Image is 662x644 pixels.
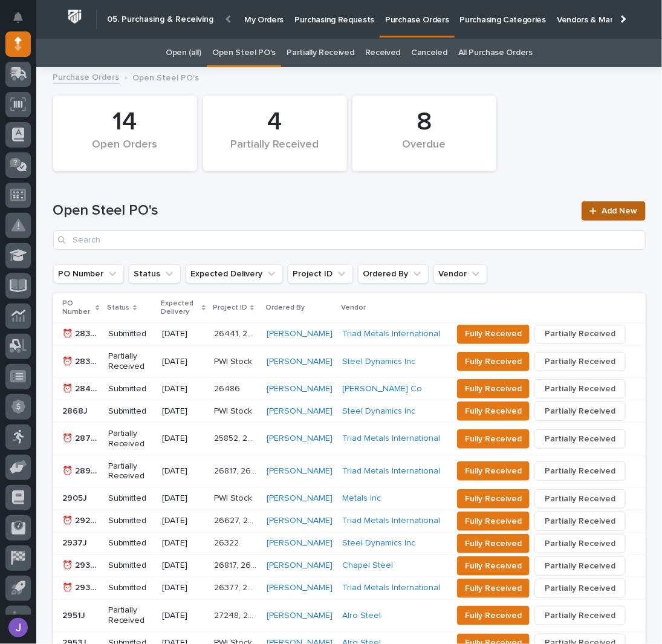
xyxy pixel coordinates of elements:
span: Fully Received [465,536,522,551]
span: Fully Received [465,559,522,573]
button: Partially Received [534,461,626,481]
span: Fully Received [465,608,522,623]
a: Purchase Orders [53,70,120,83]
a: Metals Inc [342,493,381,504]
p: [DATE] [162,406,204,417]
button: users-avatar [5,615,31,640]
span: Partially Received [545,382,615,396]
button: Partially Received [534,352,626,371]
p: 26817, 26757 [214,558,259,571]
p: Submitted [108,561,152,571]
a: Steel Dynamics Inc [342,406,415,417]
button: Vendor [433,264,487,284]
p: Status [107,301,130,314]
span: Fully Received [465,327,522,341]
button: PO Number [53,264,124,284]
a: All Purchase Orders [458,39,533,67]
p: Submitted [108,538,152,548]
h1: Open Steel PO's [53,202,575,220]
button: Notifications [5,5,31,30]
p: [DATE] [162,384,204,394]
span: Partially Received [545,327,615,341]
a: Triad Metals International [342,516,440,526]
span: Fully Received [465,581,522,596]
a: Open (all) [166,39,201,67]
a: [PERSON_NAME] [267,561,333,571]
tr: ⏰ 2840J⏰ 2840J Submitted[DATE]2648626486 [PERSON_NAME] [PERSON_NAME] Co Fully ReceivedPartially R... [53,378,646,400]
a: [PERSON_NAME] [267,357,333,367]
tr: 2868J2868J Submitted[DATE]PWI StockPWI Stock [PERSON_NAME] Steel Dynamics Inc Fully ReceivedParti... [53,400,646,423]
p: ⏰ 2929J [63,513,101,526]
p: 26322 [214,536,241,548]
a: Steel Dynamics Inc [342,538,415,548]
span: Partially Received [545,608,615,623]
span: Fully Received [465,382,522,396]
tr: ⏰ 2938J⏰ 2938J Submitted[DATE]26817, 2675726817, 26757 [PERSON_NAME] Chapel Steel Fully ReceivedP... [53,555,646,577]
a: [PERSON_NAME] [267,611,333,621]
p: Submitted [108,583,152,593]
a: [PERSON_NAME] [267,583,333,593]
span: Partially Received [545,581,615,596]
button: Fully Received [457,489,530,509]
div: Open Orders [74,138,177,164]
p: ⏰ 2938J [63,558,101,571]
p: Partially Received [108,351,152,372]
a: [PERSON_NAME] [267,466,333,476]
span: Fully Received [465,514,522,529]
input: Search [53,230,646,250]
span: Partially Received [545,514,615,529]
div: Partially Received [224,138,326,164]
a: [PERSON_NAME] Co [342,384,422,394]
tr: ⏰ 2894J⏰ 2894J Partially Received[DATE]26817, 2683426817, 26834 [PERSON_NAME] Triad Metals Intern... [53,455,646,488]
a: [PERSON_NAME] [267,384,333,394]
p: [DATE] [162,516,204,526]
button: Project ID [288,264,353,284]
a: [PERSON_NAME] [267,538,333,548]
p: 26441, 26624 [214,327,259,339]
button: Fully Received [457,534,530,553]
a: Alro Steel [342,611,381,621]
p: [DATE] [162,561,204,571]
button: Fully Received [457,606,530,625]
span: Fully Received [465,404,522,418]
button: Partially Received [534,534,626,553]
p: ⏰ 2894J [63,464,101,476]
a: Triad Metals International [342,434,440,444]
a: [PERSON_NAME] [267,516,333,526]
div: Overdue [373,138,476,164]
p: PWI Stock [214,491,255,504]
p: ⏰ 2840J [63,382,101,394]
a: Triad Metals International [342,466,440,476]
p: 26627, 27161, 27278 [214,513,259,526]
button: Status [129,264,181,284]
tr: ⏰ 2878J⏰ 2878J Partially Received[DATE]25852, 2628725852, 26287 [PERSON_NAME] Triad Metals Intern... [53,423,646,455]
a: Steel Dynamics Inc [342,357,415,367]
button: Partially Received [534,579,626,598]
tr: 2951J2951J Partially Received[DATE]27248, 26486, 27191, 26639, 2718327248, 26486, 27191, 26639, 2... [53,599,646,632]
button: Fully Received [457,325,530,344]
img: Workspace Logo [63,5,86,28]
span: Partially Received [545,464,615,478]
p: Ordered By [265,301,305,314]
tr: ⏰ 2939J⏰ 2939J Submitted[DATE]26377, 27263, 2675726377, 27263, 26757 [PERSON_NAME] Triad Metals I... [53,577,646,599]
span: Fully Received [465,464,522,478]
a: Received [365,39,401,67]
span: Partially Received [545,432,615,446]
button: Partially Received [534,402,626,421]
p: 25852, 26287 [214,431,259,444]
span: Fully Received [465,492,522,506]
p: Partially Received [108,605,152,626]
p: Expected Delivery [161,297,199,319]
p: Submitted [108,329,152,339]
button: Fully Received [457,352,530,371]
p: Vendor [341,301,366,314]
tr: ⏰ 2929J⏰ 2929J Submitted[DATE]26627, 27161, 2727826627, 27161, 27278 [PERSON_NAME] Triad Metals I... [53,510,646,532]
a: Partially Received [287,39,354,67]
p: Open Steel PO's [133,70,200,83]
a: [PERSON_NAME] [267,493,333,504]
a: Canceled [411,39,447,67]
tr: 2905J2905J Submitted[DATE]PWI StockPWI Stock [PERSON_NAME] Metals Inc Fully ReceivedPartially Rec... [53,487,646,510]
p: [DATE] [162,611,204,621]
p: 26817, 26834 [214,464,259,476]
a: Triad Metals International [342,329,440,339]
